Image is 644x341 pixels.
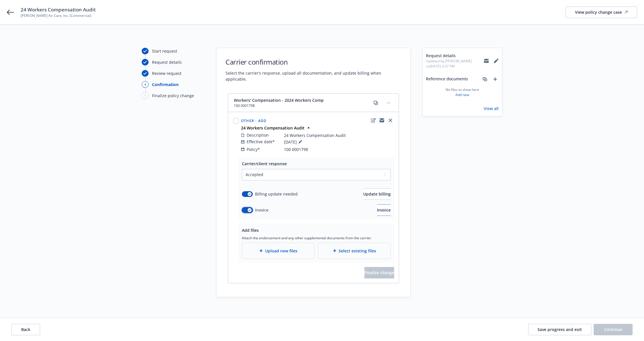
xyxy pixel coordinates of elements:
span: 100 0001798 [234,103,324,108]
span: Updated by [PERSON_NAME] on [DATE] 4:37 PM [426,59,484,69]
span: Request details [426,53,484,59]
span: Finalize change [364,267,394,278]
div: Workers' Compensation - 2024 Workers Comp100 0001798copycollapse content [228,94,399,112]
span: Back [21,327,30,332]
span: Select the carrier’s response, upload all documentation, and update billing when applicable. [226,70,401,82]
a: add [492,76,499,83]
button: Back [11,324,40,335]
div: 4 [142,81,149,88]
span: Continue [604,327,622,332]
a: copyLogging [378,117,385,124]
span: Select existing files [339,248,376,254]
div: Confirmation [152,81,179,87]
div: Select existing files [318,243,391,259]
span: Billing update needed [255,191,298,197]
span: Update billing [363,191,391,197]
h1: Carrier confirmation [226,57,401,67]
a: View all [484,105,499,111]
span: Other - Add [241,118,266,123]
a: View policy change case [566,7,637,18]
div: Upload new files [242,243,315,259]
a: close [387,117,394,124]
span: No files to show here [446,87,479,92]
span: Finalize change [364,270,394,275]
span: 24 Workers Compensation Audit [21,6,96,13]
span: [DATE] [284,138,304,145]
a: copy [372,99,379,106]
span: Description [247,132,269,138]
div: Request details [152,59,182,65]
span: Save progress and exit [538,327,582,332]
span: Reference documents [426,76,468,83]
span: Policy* [247,146,260,152]
span: Attach the endorsement and any other supplemental documents from the carrier. [242,236,391,240]
button: Save progress and exit [528,324,591,335]
button: Update billing [363,188,391,200]
span: Invoice [255,207,268,213]
button: collapse content [384,98,393,107]
button: Continue [594,324,633,335]
a: associate [481,76,488,83]
span: 100 0001798 [284,146,308,152]
span: Effective date* [247,139,275,145]
div: Review request [152,70,181,76]
span: 24 Workers Compensation Audit [284,132,346,138]
span: [PERSON_NAME] Air Care, Inc. (Commercial) [21,13,96,18]
strong: 24 Workers Compensation Audit [241,125,305,131]
div: 5 [142,92,149,99]
span: Add files [242,228,259,233]
button: Invoice [377,204,391,216]
a: Add new [455,92,469,97]
div: Finalize policy change [152,93,194,99]
span: Upload new files [265,248,297,254]
span: Workers' Compensation - 2024 Workers Comp [234,97,324,103]
span: Carrier/client response [242,161,287,166]
div: Start request [152,48,177,54]
div: View policy change case [575,7,628,18]
span: Invoice [377,207,391,213]
a: edit [370,117,377,124]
